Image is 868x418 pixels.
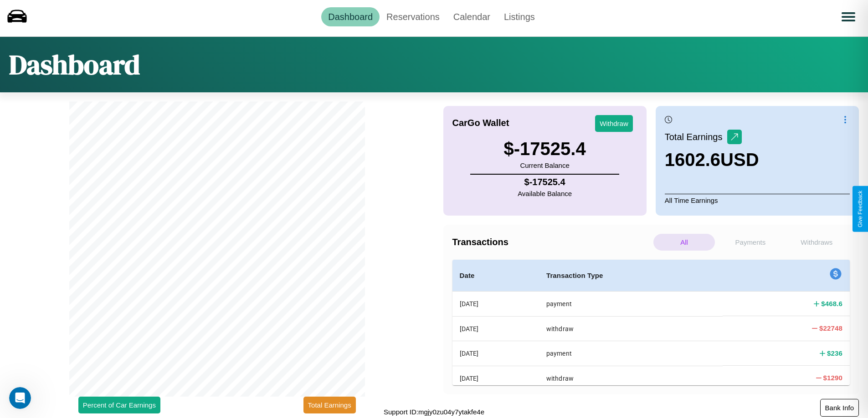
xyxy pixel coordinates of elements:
[665,150,759,170] h3: 1602.6 USD
[546,270,716,281] h4: Transaction Type
[447,7,497,26] a: Calendar
[460,270,532,281] h4: Date
[857,191,863,227] div: Give Feedback
[380,7,447,26] a: Reservations
[452,292,539,317] th: [DATE]
[321,7,380,26] a: Dashboard
[819,323,842,333] h4: $ 22748
[78,397,160,413] button: Percent of Car Earnings
[518,177,572,187] h4: $ -17525.4
[452,118,509,128] h4: CarGo Wallet
[595,115,633,132] button: Withdraw
[539,292,723,317] th: payment
[786,234,847,251] p: Withdraws
[452,237,651,247] h4: Transactions
[452,366,539,390] th: [DATE]
[384,406,484,418] p: Support ID: mgjy0zu04y7ytakfe4e
[452,341,539,366] th: [DATE]
[303,397,356,413] button: Total Earnings
[821,299,842,308] h4: $ 468.6
[665,194,850,206] p: All Time Earnings
[504,139,586,159] h3: $ -17525.4
[539,341,723,366] th: payment
[518,187,572,200] p: Available Balance
[665,129,727,145] p: Total Earnings
[9,387,31,409] iframe: Intercom live chat
[719,234,781,251] p: Payments
[820,399,859,417] button: Bank Info
[539,316,723,341] th: withdraw
[539,366,723,390] th: withdraw
[653,234,715,251] p: All
[452,316,539,341] th: [DATE]
[836,4,861,30] button: Open menu
[823,373,842,383] h4: $ 1290
[9,46,140,83] h1: Dashboard
[504,159,586,171] p: Current Balance
[497,7,542,26] a: Listings
[827,348,842,358] h4: $ 236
